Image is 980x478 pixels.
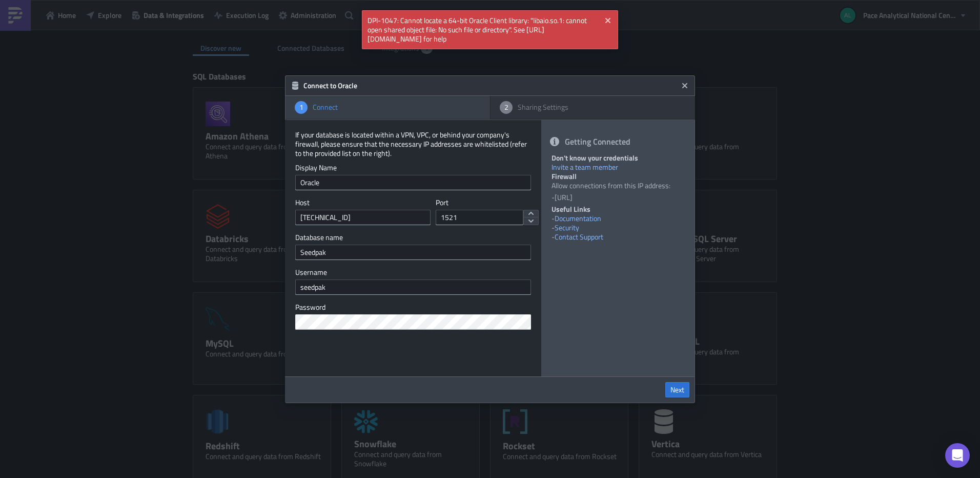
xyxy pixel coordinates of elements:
[295,163,531,172] label: Display Name
[513,103,686,112] div: Sharing Settings
[295,101,308,114] div: 1
[295,268,531,277] label: Username
[552,205,684,214] div: Useful Links
[552,181,684,202] div: Allow connections from this IP address:
[523,217,539,225] button: decrement
[665,382,689,397] a: Next
[552,172,684,181] div: Firewall
[670,385,684,394] span: Next
[303,81,678,90] h6: Connect to Oracle
[677,78,692,93] button: Close
[295,130,531,158] p: If your database is located within a VPN, VPC, or behind your company's firewall, please ensure t...
[295,198,431,207] label: Host
[552,163,684,172] div: Invite a team member
[600,13,616,28] button: Close
[554,193,684,202] li: [URL]
[308,103,481,112] div: Connect
[555,231,603,242] a: Contact Support
[555,222,579,233] a: Security
[295,210,431,225] input: Enter host
[523,210,539,218] button: increment
[362,10,600,49] span: DPI-1047: Cannot locate a 64-bit Oracle Client library: "libaio.so.1: cannot open shared object f...
[555,213,601,224] a: Documentation
[295,233,531,242] label: Database name
[541,130,695,153] div: Getting Connected
[295,280,531,295] input: Enter username
[295,245,531,260] input: Enter database name
[436,198,511,207] label: Port
[552,153,684,163] div: Don't know your credentials
[436,210,523,225] input: Enter port
[295,175,531,190] input: Enter a display name
[295,303,531,312] label: Password
[500,101,513,114] div: 2
[945,443,970,468] div: Open Intercom Messenger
